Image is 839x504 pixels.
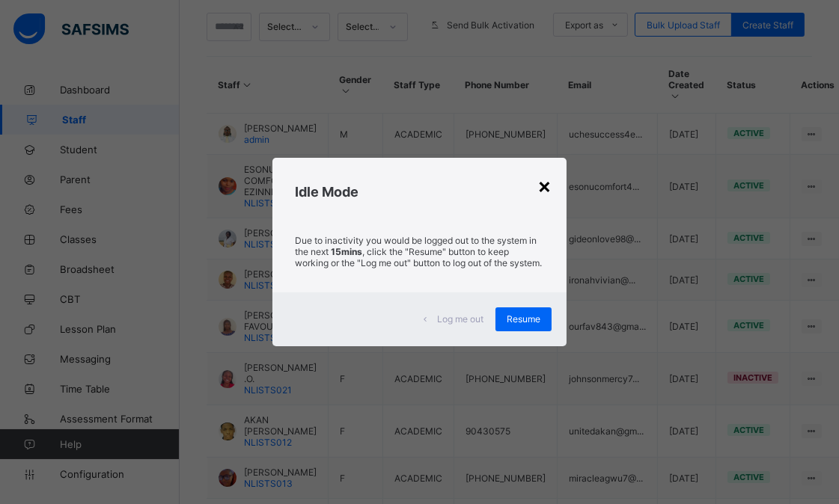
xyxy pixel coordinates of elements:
[295,184,543,200] h2: Idle Mode
[437,313,483,325] span: Log me out
[331,246,362,257] strong: 15mins
[507,313,540,325] span: Resume
[295,235,543,268] p: Due to inactivity you would be logged out to the system in the next , click the "Resume" button t...
[537,173,552,198] div: ×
